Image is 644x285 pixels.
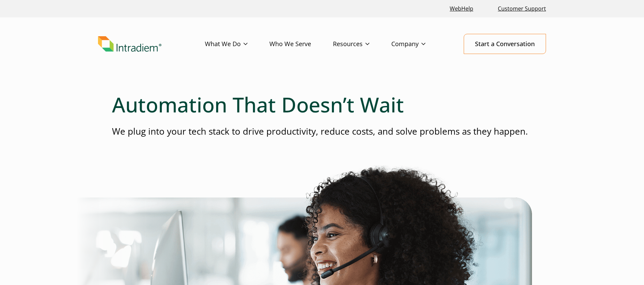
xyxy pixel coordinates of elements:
[205,34,269,54] a: What We Do
[98,36,205,52] a: Link to homepage of Intradiem
[495,1,549,16] a: Customer Support
[391,34,447,54] a: Company
[112,125,532,138] p: We plug into your tech stack to drive productivity, reduce costs, and solve problems as they happen.
[464,34,546,54] a: Start a Conversation
[333,34,391,54] a: Resources
[112,92,532,117] h1: Automation That Doesn’t Wait
[98,36,162,52] img: Intradiem
[269,34,333,54] a: Who We Serve
[447,1,476,16] a: Link opens in a new window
